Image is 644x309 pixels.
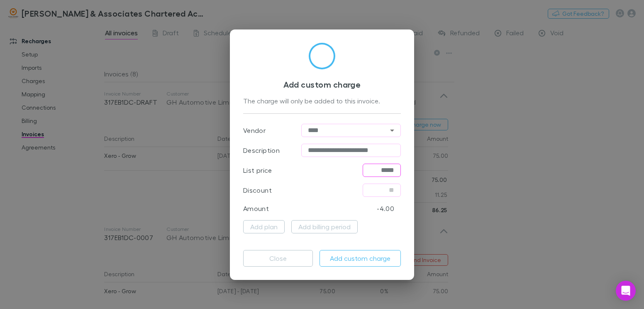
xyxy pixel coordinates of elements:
p: List price [243,165,272,175]
p: -4.00 [377,204,394,213]
p: Amount [243,204,269,213]
button: Close [243,250,313,267]
p: Description [243,145,280,155]
button: Add plan [243,220,285,233]
div: The charge will only be added to this invoice. [243,96,401,107]
div: Open Intercom Messenger [616,281,636,301]
p: Discount [243,185,272,195]
p: Vendor [243,125,266,135]
button: Add billing period [291,220,358,233]
button: Add custom charge [320,250,401,267]
button: Open [386,125,398,136]
h3: Add custom charge [243,79,401,89]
